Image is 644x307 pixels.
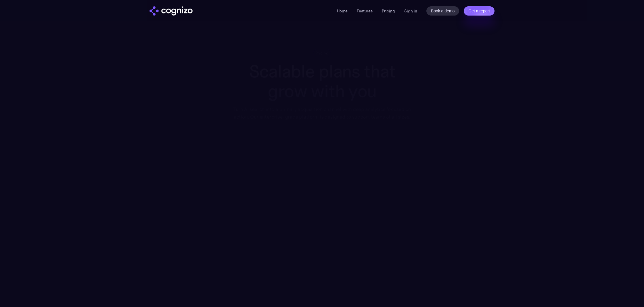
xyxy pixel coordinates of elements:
a: Pricing [382,8,395,14]
a: Get a report [464,6,494,16]
h1: Scalable plans that grow with you [229,62,415,101]
a: Home [337,8,348,14]
div: Turn AI search into a primary acquisition channel with deep analytics focused on action. Our ente... [229,105,415,121]
a: Sign in [404,7,417,14]
img: cognizo logo [149,6,193,16]
div: Pricing [315,50,329,56]
a: Book a demo [426,6,459,16]
a: Features [357,8,373,14]
a: home [149,6,193,16]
